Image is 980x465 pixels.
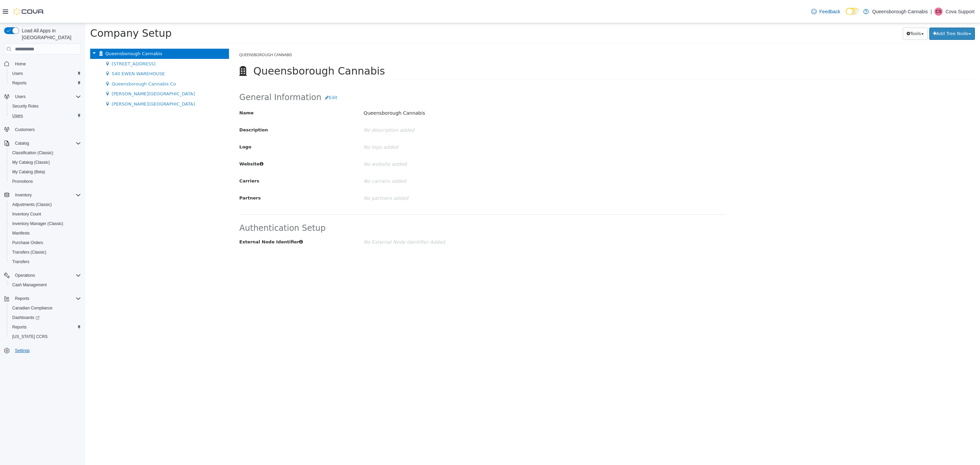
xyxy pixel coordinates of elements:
[10,112,81,120] span: Users
[12,240,43,245] span: Purchase Orders
[12,191,81,199] span: Inventory
[7,303,84,313] button: Canadian Compliance
[10,149,56,157] a: Classification (Classic)
[10,229,32,237] a: Manifests
[12,191,34,199] button: Inventory
[934,7,943,16] div: Cova Support
[12,93,81,101] span: Users
[12,126,37,134] a: Customers
[10,333,50,341] a: [US_STATE] CCRS
[10,248,81,256] span: Transfers (Classic)
[279,84,600,96] p: Queensborough Cannabis
[10,304,81,312] span: Canadian Compliance
[279,169,600,181] p: No partners added
[236,68,256,81] button: Edit
[819,8,840,15] span: Feedback
[1,92,84,101] button: Users
[7,148,84,158] button: Classification (Classic)
[10,69,81,78] span: Users
[12,139,32,147] button: Catalog
[10,239,81,247] span: Purchase Orders
[12,315,39,320] span: Dashboards
[10,201,81,209] span: Adjustments (Classic)
[10,149,81,157] span: Classification (Classic)
[12,347,32,355] a: Settings
[12,169,45,175] span: My Catalog (Beta)
[7,228,84,238] button: Manifests
[10,79,29,87] a: Reports
[1,59,84,68] button: Home
[20,28,77,33] span: Queensborough Cannabis
[154,138,178,143] span: Website
[27,48,80,53] span: 540 EWEN WAREHOUSE
[12,334,48,339] span: [US_STATE] CCRS
[27,68,110,73] span: [PERSON_NAME][GEOGRAPHIC_DATA]
[168,42,300,54] span: Queensborough Cannabis
[808,5,843,18] a: Feedback
[12,294,32,303] button: Reports
[10,220,66,228] a: Inventory Manager (Classic)
[1,190,84,200] button: Inventory
[12,59,81,68] span: Home
[10,210,44,218] a: Inventory Count
[10,168,81,176] span: My Catalog (Beta)
[12,282,47,288] span: Cash Management
[7,257,84,267] button: Transfers
[7,209,84,219] button: Inventory Count
[12,71,23,76] span: Users
[154,104,183,109] span: Description
[872,7,928,16] p: Queensborough Cannabis
[10,177,81,186] span: Promotions
[14,8,44,15] img: Cova
[1,271,84,280] button: Operations
[19,27,81,41] span: Load All Apps in [GEOGRAPHIC_DATA]
[12,202,52,207] span: Adjustments (Classic)
[12,259,29,264] span: Transfers
[12,271,81,279] span: Operations
[10,201,54,209] a: Adjustments (Classic)
[154,87,168,92] span: Name
[945,7,975,16] p: Cova Support
[12,305,52,311] span: Canadian Compliance
[12,179,33,184] span: Promotions
[7,158,84,167] button: My Catalog (Classic)
[27,38,70,43] span: [STREET_ADDRESS]
[12,93,28,101] button: Users
[936,7,942,16] span: CS
[15,127,35,132] span: Customers
[10,158,81,166] span: My Catalog (Classic)
[846,8,860,15] input: Dark Mode
[15,94,26,99] span: Users
[15,192,32,198] span: Inventory
[154,121,166,126] span: Logo
[10,248,49,256] a: Transfers (Classic)
[10,69,26,78] a: Users
[27,78,110,83] span: [PERSON_NAME][GEOGRAPHIC_DATA]
[12,103,38,109] span: Security Roles
[7,111,84,121] button: Users
[4,56,81,373] nav: Complex example
[818,4,843,17] button: Tools
[1,346,84,355] button: Settings
[12,221,63,226] span: Inventory Manager (Classic)
[10,323,29,331] a: Reports
[154,68,641,81] h2: General Information
[10,220,81,228] span: Inventory Manager (Classic)
[1,125,84,134] button: Customers
[10,304,55,312] a: Canadian Compliance
[10,229,81,237] span: Manifests
[279,118,600,130] p: No logo added
[12,60,29,68] a: Home
[12,113,23,118] span: Users
[10,168,48,176] a: My Catalog (Beta)
[10,210,81,218] span: Inventory Count
[7,177,84,186] button: Promotions
[154,155,174,160] span: Carriers
[12,150,53,156] span: Classification (Classic)
[15,273,35,278] span: Operations
[7,167,84,177] button: My Catalog (Beta)
[5,4,87,16] span: Company Setup
[15,296,29,301] span: Reports
[15,348,30,353] span: Settings
[7,332,84,341] button: [US_STATE] CCRS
